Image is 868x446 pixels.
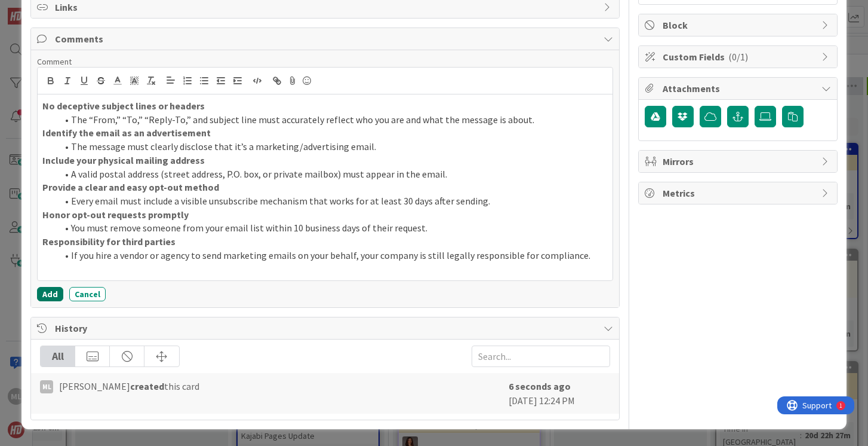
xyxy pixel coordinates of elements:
div: ML [40,380,53,393]
li: The “From,” “To,” “Reply-To,” and subject line must accurately reflect who you are and what the m... [57,113,607,127]
span: Comment [37,56,72,67]
span: Comments [55,32,597,46]
span: ( 0/1 ) [728,51,748,63]
li: You must remove someone from your email list within 10 business days of their request. [57,221,607,235]
strong: No deceptive subject lines or headers [42,100,205,112]
strong: Identify the email as an advertisement [42,127,211,139]
span: [PERSON_NAME] this card [59,379,199,393]
li: Every email must include a visible unsubscribe mechanism that works for at least 30 days after se... [57,194,607,208]
b: 6 seconds ago [509,380,571,392]
span: Attachments [663,81,815,96]
div: All [41,346,75,366]
strong: Honor opt-out requests promptly [42,209,189,221]
strong: Responsibility for third parties [42,236,176,248]
span: Support [25,2,54,16]
span: Metrics [663,186,815,200]
span: Mirrors [663,154,815,169]
div: 1 [62,5,65,14]
button: Add [37,287,63,301]
span: Custom Fields [663,50,815,64]
div: [DATE] 12:24 PM [509,379,610,408]
li: The message must clearly disclose that it’s a marketing/advertising email. [57,140,607,154]
li: If you hire a vendor or agency to send marketing emails on your behalf, your company is still leg... [57,249,607,262]
strong: Include your physical mailing address [42,154,205,166]
strong: Provide a clear and easy opt-out method [42,181,219,193]
li: A valid postal address (street address, P.O. box, or private mailbox) must appear in the email. [57,167,607,181]
button: Cancel [69,287,106,301]
span: History [55,321,597,335]
b: created [130,380,164,392]
input: Search... [472,346,610,367]
span: Block [663,18,815,32]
